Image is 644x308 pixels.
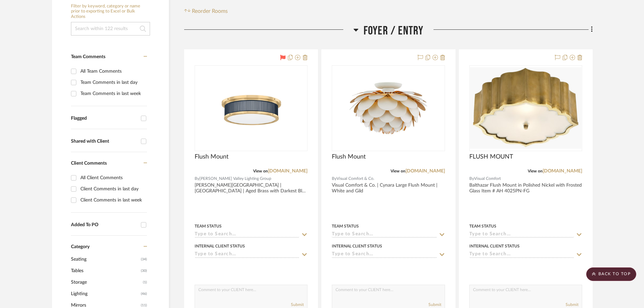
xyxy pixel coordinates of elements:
[332,66,444,151] div: 0
[143,277,147,288] span: (1)
[71,54,105,59] span: Team Comments
[469,252,574,258] input: Type to Search…
[474,175,501,182] span: Visual Comfort
[332,223,359,229] div: Team Status
[209,66,293,150] img: Flush Mount
[332,232,437,238] input: Type to Search…
[71,244,90,250] span: Category
[80,195,145,206] div: Client Comments in last week
[469,153,513,161] span: FLUSH MOUNT
[195,252,299,258] input: Type to Search…
[141,265,147,276] span: (30)
[332,252,437,258] input: Type to Search…
[528,169,543,173] span: View on
[71,254,139,265] span: Seating
[586,267,636,281] scroll-to-top-button: BACK TO TOP
[199,175,271,182] span: [PERSON_NAME] Valley Lighting Group
[391,169,405,173] span: View on
[184,7,228,15] button: Reorder Rooms
[71,288,139,300] span: Lighting
[195,175,199,182] span: By
[195,232,299,238] input: Type to Search…
[469,243,520,249] div: Internal Client Status
[192,7,228,15] span: Reorder Rooms
[71,265,139,277] span: Tables
[141,254,147,265] span: (34)
[405,169,445,173] a: [DOMAIN_NAME]
[364,24,424,38] span: Foyer / Entry
[80,184,145,194] div: Client Comments in last day
[566,302,578,308] button: Submit
[195,223,222,229] div: Team Status
[80,88,145,99] div: Team Comments in last week
[253,169,268,173] span: View on
[71,139,138,144] div: Shared with Client
[428,302,441,308] button: Submit
[71,161,107,166] span: Client Comments
[80,77,145,88] div: Team Comments in last day
[332,243,382,249] div: Internal Client Status
[141,288,147,299] span: (46)
[71,4,150,20] h6: Filter by keyword, category or name prior to exporting to Excel or Bulk Actions
[71,277,141,288] span: Storage
[80,66,145,77] div: All Team Comments
[291,302,304,308] button: Submit
[332,153,366,161] span: Flush Mount
[332,175,337,182] span: By
[470,66,582,151] div: 0
[268,169,307,173] a: [DOMAIN_NAME]
[71,22,150,35] input: Search within 122 results
[195,153,228,161] span: Flush Mount
[80,172,145,183] div: All Client Comments
[469,232,574,238] input: Type to Search…
[337,175,374,182] span: Visual Comfort & Co.
[195,66,307,151] div: 0
[543,169,582,173] a: [DOMAIN_NAME]
[469,223,496,229] div: Team Status
[71,116,138,121] div: Flagged
[470,67,581,149] img: FLUSH MOUNT
[346,66,430,150] img: Flush Mount
[195,243,245,249] div: Internal Client Status
[71,222,138,228] div: Added To PO
[469,175,474,182] span: By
